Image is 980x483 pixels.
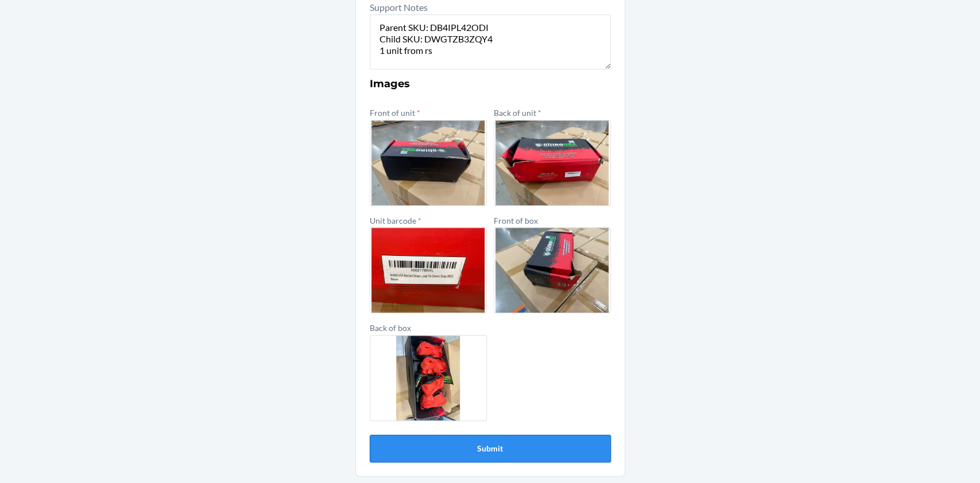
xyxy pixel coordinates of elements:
button: Submit [370,435,611,462]
h3: Images [370,76,611,91]
label: Support Notes [370,2,428,13]
label: Front of box [494,216,538,225]
label: Front of unit [370,108,420,118]
label: Back of unit [494,108,541,118]
label: Unit barcode [370,216,421,225]
label: Back of box [370,323,411,333]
